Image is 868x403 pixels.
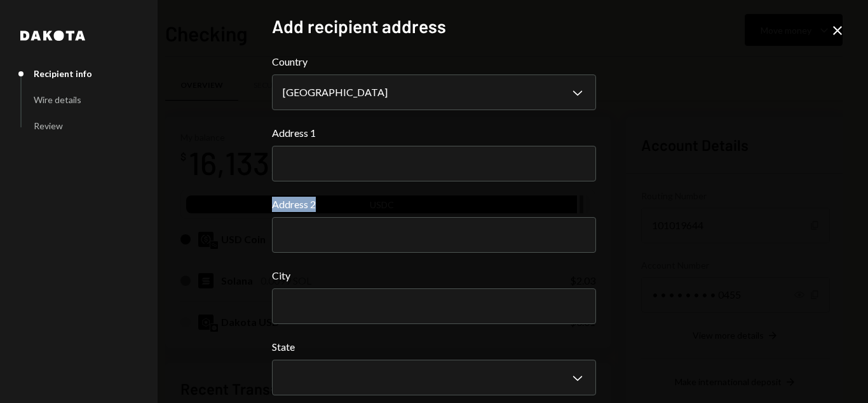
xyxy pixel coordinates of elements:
[272,339,596,355] label: State
[272,74,596,110] button: Country
[272,360,596,395] button: State
[272,14,596,39] h2: Add recipient address
[34,120,63,131] div: Review
[272,268,596,283] label: City
[34,68,92,79] div: Recipient info
[272,197,596,212] label: Address 2
[272,125,596,141] label: Address 1
[34,94,81,105] div: Wire details
[272,54,596,69] label: Country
